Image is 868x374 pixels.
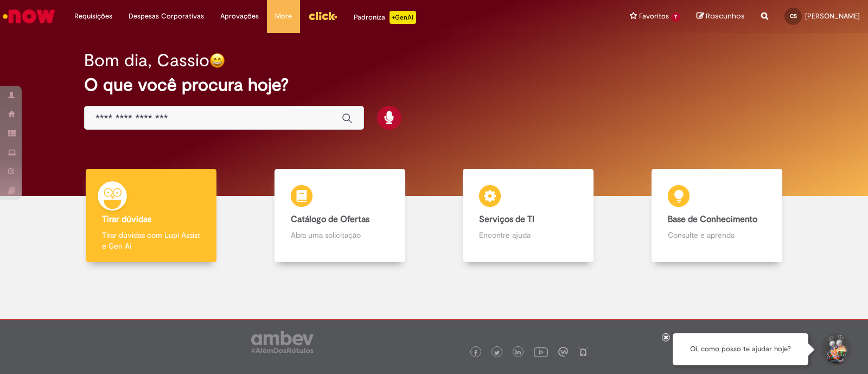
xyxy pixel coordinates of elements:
[246,169,435,263] a: Catálogo de Ofertas Abra uma solicitação
[623,169,812,263] a: Base de Conhecimento Consulte e aprenda
[668,214,757,225] b: Base de Conhecimento
[790,12,797,20] span: CS
[291,214,369,225] b: Catálogo de Ofertas
[308,8,337,24] img: click_logo_yellow_360x200.png
[220,11,259,22] span: Aprovações
[479,230,577,240] p: Encontre ajuda
[390,11,416,24] p: +GenAi
[129,11,204,22] span: Despesas Corporativas
[668,230,766,240] p: Consulte e aprenda
[74,11,112,22] span: Requisições
[102,214,151,225] b: Tirar dúvidas
[706,11,745,21] span: Rascunhos
[639,11,669,22] span: Favoritos
[805,11,860,21] span: [PERSON_NAME]
[558,347,568,357] img: logo_footer_workplace.png
[275,11,292,22] span: More
[102,230,200,251] p: Tirar dúvidas com Lupi Assist e Gen Ai
[57,169,246,263] a: Tirar dúvidas Tirar dúvidas com Lupi Assist e Gen Ai
[534,345,548,359] img: logo_footer_youtube.png
[515,350,521,356] img: logo_footer_linkedin.png
[291,230,389,240] p: Abra uma solicitação
[819,333,852,366] button: Iniciar Conversa de Suporte
[479,214,534,225] b: Serviços de TI
[1,5,57,27] img: ServiceNow
[494,350,500,356] img: logo_footer_twitter.png
[473,350,478,356] img: logo_footer_facebook.png
[251,331,314,353] img: logo_footer_ambev_rotulo_gray.png
[84,75,784,94] h2: O que você procura hoje?
[84,51,209,70] h2: Bom dia, Cassio
[671,12,680,22] span: 7
[697,11,745,22] a: Rascunhos
[673,333,808,365] div: Oi, como posso te ajudar hoje?
[434,169,623,263] a: Serviços de TI Encontre ajuda
[354,11,416,24] div: Padroniza
[209,53,225,68] img: happy-face.png
[578,347,588,357] img: logo_footer_naosei.png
